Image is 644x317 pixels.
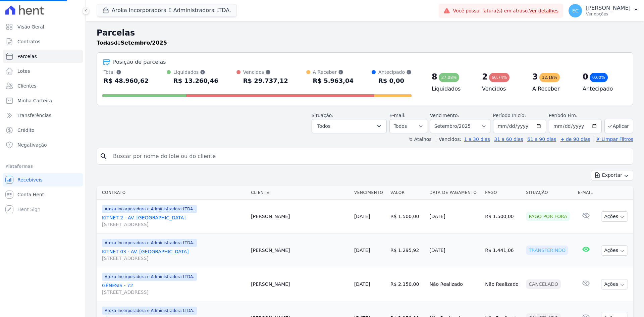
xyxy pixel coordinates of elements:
div: 3 [532,71,538,82]
a: GÊNESIS - 72[STREET_ADDRESS] [102,282,246,296]
a: [DATE] [354,248,370,253]
input: Buscar por nome do lote ou do cliente [109,150,630,163]
span: Conta Hent [17,191,44,198]
span: Todos [317,122,330,130]
span: Aroka Incorporadora e Administradora LTDA. [102,205,197,213]
span: Aroka Incorporadora e Administradora LTDA. [102,239,197,247]
a: Visão Geral [3,20,83,34]
td: Não Realizado [482,267,523,301]
span: Clientes [17,83,36,89]
div: Vencidos [243,69,288,75]
a: Ver detalhes [529,8,559,13]
div: R$ 48.960,62 [104,75,149,86]
th: Cliente [248,186,352,200]
th: E-mail [575,186,597,200]
div: Transferindo [526,246,568,255]
div: Total [104,69,149,75]
div: 27,08% [439,73,460,82]
td: R$ 1.441,06 [482,233,523,267]
div: Posição de parcelas [113,58,166,66]
div: Pago por fora [526,212,570,221]
td: R$ 2.150,00 [388,267,427,301]
a: Lotes [3,64,83,78]
span: Transferências [17,112,51,119]
span: Contratos [17,38,40,45]
a: KITNET 2 - AV. [GEOGRAPHIC_DATA][STREET_ADDRESS] [102,214,246,228]
h2: Parcelas [97,27,633,39]
span: [STREET_ADDRESS] [102,255,246,262]
span: Minha Carteira [17,97,52,104]
i: search [100,152,108,160]
label: ↯ Atalhos [409,137,431,142]
div: R$ 29.737,12 [243,75,288,86]
td: [PERSON_NAME] [248,200,352,233]
span: EC [572,8,579,13]
div: A Receber [313,69,354,75]
span: Aroka Incorporadora e Administradora LTDA. [102,307,197,315]
strong: Setembro/2025 [121,40,167,46]
span: Crédito [17,127,35,134]
button: Aplicar [604,119,633,133]
a: ✗ Limpar Filtros [593,137,633,142]
div: 0,00% [590,73,608,82]
label: Vencidos: [436,137,461,142]
label: Período Fim: [549,112,602,119]
a: Crédito [3,123,83,137]
th: Contrato [97,186,248,200]
th: Valor [388,186,427,200]
span: Lotes [17,68,30,74]
p: Ver opções [586,11,631,17]
div: 8 [432,71,437,82]
h4: A Receber [532,85,572,93]
h4: Antecipado [583,85,622,93]
a: Minha Carteira [3,94,83,107]
td: [PERSON_NAME] [248,267,352,301]
div: Plataformas [5,162,80,170]
div: Antecipado [378,69,412,75]
div: Liquidados [173,69,218,75]
label: Período Inicío: [493,113,526,118]
a: Clientes [3,79,83,93]
a: 31 a 60 dias [494,137,523,142]
div: R$ 13.260,46 [173,75,218,86]
th: Pago [482,186,523,200]
span: [STREET_ADDRESS] [102,221,246,228]
a: Contratos [3,35,83,48]
label: Situação: [312,113,333,118]
a: [DATE] [354,281,370,287]
strong: Todas [97,40,114,46]
label: E-mail: [389,113,406,118]
span: Você possui fatura(s) em atraso. [453,7,558,14]
div: 12,18% [539,73,560,82]
button: Todos [312,119,387,133]
a: Negativação [3,138,83,152]
button: Ações [601,211,628,222]
h4: Liquidados [432,85,471,93]
td: [DATE] [427,233,482,267]
a: Conta Hent [3,188,83,201]
button: Ações [601,245,628,256]
th: Vencimento [352,186,388,200]
div: Cancelado [526,279,561,289]
span: Parcelas [17,53,37,60]
div: 60,74% [489,73,510,82]
div: 2 [482,71,488,82]
td: [PERSON_NAME] [248,233,352,267]
a: Parcelas [3,50,83,63]
button: Exportar [591,170,633,180]
td: R$ 1.500,00 [388,200,427,233]
a: Recebíveis [3,173,83,187]
p: [PERSON_NAME] [586,5,631,11]
p: de [97,39,167,47]
div: R$ 0,00 [378,75,412,86]
th: Situação [523,186,575,200]
a: [DATE] [354,214,370,219]
a: Transferências [3,109,83,122]
span: Recebíveis [17,176,43,183]
span: Aroka Incorporadora e Administradora LTDA. [102,273,197,281]
td: R$ 1.295,92 [388,233,427,267]
a: KITNET 03 - AV. [GEOGRAPHIC_DATA][STREET_ADDRESS] [102,248,246,262]
h4: Vencidos [482,85,522,93]
button: Ações [601,279,628,289]
span: Visão Geral [17,23,44,30]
